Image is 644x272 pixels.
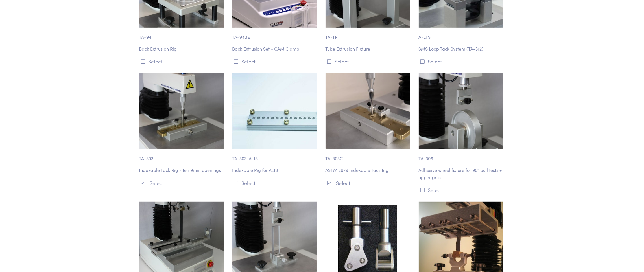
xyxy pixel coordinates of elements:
[139,149,226,162] p: TA-303
[419,73,503,149] img: ta-305_90-degree-peel-wheel-fixture.jpg
[139,178,226,188] button: Select
[232,73,317,149] img: adhesion-ta_303-indexable-rig-for-alis-3.jpg
[419,28,505,41] p: A-LTS
[232,57,319,66] button: Select
[419,166,505,181] p: Adhesive wheel fixture for 90° pull tests + upper grips
[326,28,412,41] p: TA-TR
[419,185,505,195] button: Select
[139,45,226,52] p: Back Extrusion Rig
[232,45,319,52] p: Back Extrusion Set + CAM Clamp
[326,166,412,174] p: ASTM 2979 Indexable Tack Rig
[419,57,505,66] button: Select
[326,45,412,52] p: Tube Extrusion Fixture
[232,178,319,188] button: Select
[326,57,412,66] button: Select
[139,57,226,66] button: Select
[139,166,226,174] p: Indexable Tack Rig - ten 9mm openings
[326,73,410,149] img: 6351_ta-303c-fixture-ta-55-2_probe.jpg
[139,73,224,149] img: ta-303_indexable-tack-fixture.jpg
[419,149,505,162] p: TA-305
[139,28,226,41] p: TA-94
[419,45,505,52] p: SMS Loop Tack System (TA-312)
[232,149,319,162] p: TA-303-ALIS
[232,28,319,41] p: TA-94BE
[326,149,412,162] p: TA-303C
[232,166,319,174] p: Indexable Rig for ALIS
[326,178,412,188] button: Select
